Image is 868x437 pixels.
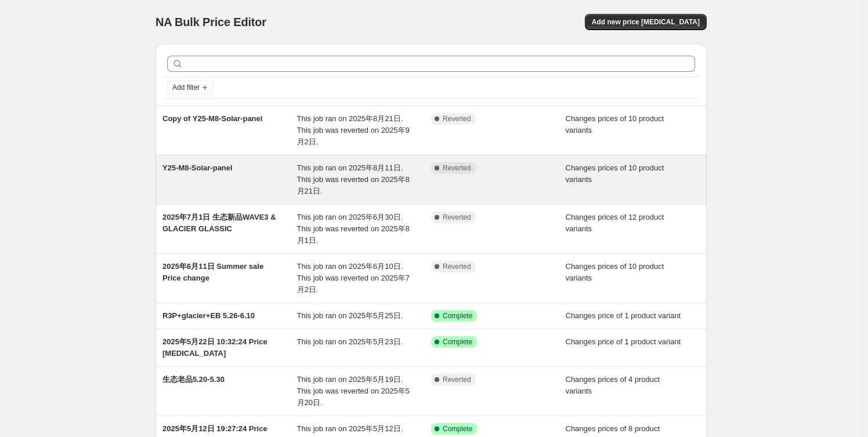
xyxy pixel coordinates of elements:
[155,16,266,28] span: NA Bulk Price Editor
[443,114,471,123] span: Reverted
[443,311,472,321] span: Complete
[566,262,664,282] span: Changes prices of 10 product variants
[443,213,471,222] span: Reverted
[162,375,225,384] span: 生态老品5.20-5.30
[297,311,403,320] span: This job ran on 2025年5月25日.
[566,213,664,233] span: Changes prices of 12 product variants
[566,337,681,346] span: Changes price of 1 product variant
[172,83,200,92] span: Add filter
[297,213,410,245] span: This job ran on 2025年6月30日. This job was reverted on 2025年8月1日.
[566,163,664,184] span: Changes prices of 10 product variants
[443,424,472,434] span: Complete
[443,262,471,271] span: Reverted
[162,163,233,172] span: Y25-M8-Solar-panel
[162,213,276,233] span: 2025年7月1日 生态新品WAVE3 & GLACIER GLASSIC
[566,375,660,395] span: Changes prices of 4 product variants
[443,375,471,384] span: Reverted
[297,337,403,346] span: This job ran on 2025年5月23日.
[566,311,681,320] span: Changes price of 1 product variant
[297,424,403,433] span: This job ran on 2025年5月12日.
[162,262,263,282] span: 2025年6月11日 Summer sale Price change
[443,337,472,347] span: Complete
[566,114,664,134] span: Changes prices of 10 product variants
[162,337,267,358] span: 2025年5月22日 10:32:24 Price [MEDICAL_DATA]
[297,262,410,294] span: This job ran on 2025年6月10日. This job was reverted on 2025年7月2日.
[162,311,255,320] span: R3P+glacier+EB 5.26-6.10
[297,375,410,407] span: This job ran on 2025年5月19日. This job was reverted on 2025年5月20日.
[297,114,410,146] span: This job ran on 2025年8月21日. This job was reverted on 2025年9月2日.
[167,81,214,94] button: Add filter
[297,163,410,195] span: This job ran on 2025年8月11日. This job was reverted on 2025年8月21日.
[443,163,471,173] span: Reverted
[585,14,707,30] button: Add new price [MEDICAL_DATA]
[162,114,262,123] span: Copy of Y25-M8-Solar-panel
[592,17,700,27] span: Add new price [MEDICAL_DATA]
